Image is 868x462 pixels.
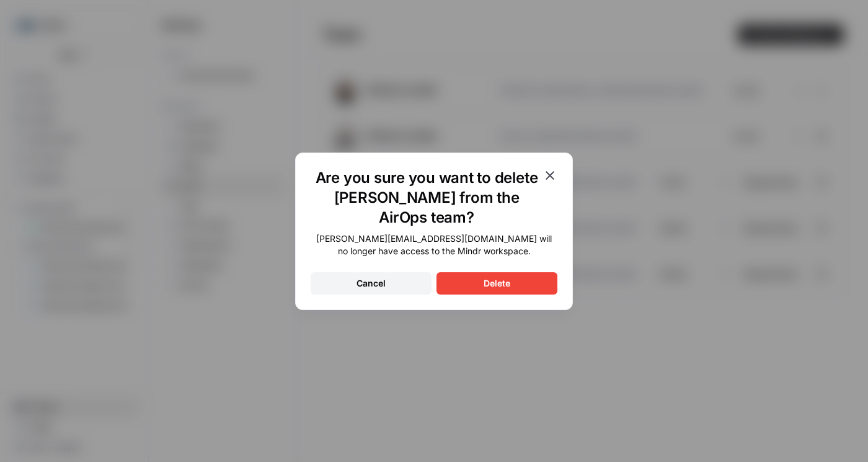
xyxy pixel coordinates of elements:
div: Delete [484,277,510,290]
div: [PERSON_NAME][EMAIL_ADDRESS][DOMAIN_NAME] will no longer have access to the Mindr workspace. [311,233,557,257]
button: Cancel [311,272,432,295]
h1: Are you sure you want to delete [PERSON_NAME] from the AirOps team? [311,168,542,228]
button: Delete [436,272,557,295]
div: Cancel [356,277,386,290]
